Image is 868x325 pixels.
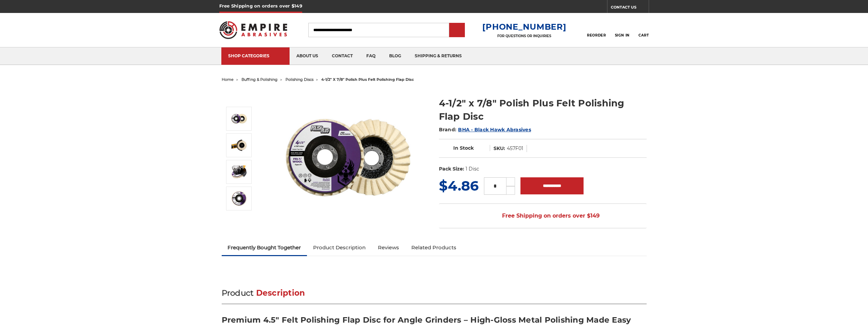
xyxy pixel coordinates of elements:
[466,165,479,173] dd: 1 Disc
[222,288,254,298] span: Product
[231,110,248,127] img: buffing and polishing felt flap disc
[231,92,248,107] button: Previous
[290,47,325,65] a: about us
[439,177,479,194] span: $4.86
[482,34,566,38] p: FOR QUESTIONS OR INQUIRIES
[222,240,307,255] a: Frequently Bought Together
[439,97,647,123] h1: 4-1/2" x 7/8" Polish Plus Felt Polishing Flap Disc
[231,212,248,226] button: Next
[231,137,248,154] img: felt flap disc for angle grinder
[453,145,474,151] span: In Stock
[486,209,600,223] span: Free Shipping on orders over $149
[256,288,305,298] span: Description
[450,24,464,37] input: Submit
[494,145,505,152] dt: SKU:
[611,3,649,13] a: CONTACT US
[285,77,313,82] a: polishing discs
[231,190,248,207] img: BHA 4.5 inch polish plus flap disc
[280,89,416,226] img: buffing and polishing felt flap disc
[231,163,248,180] img: angle grinder buffing flap disc
[241,77,278,82] a: buffing & polishing
[228,53,283,58] div: SHOP CATEGORIES
[439,165,464,173] dt: Pack Size:
[587,23,606,37] a: Reorder
[307,240,372,255] a: Product Description
[408,47,469,65] a: shipping & returns
[372,240,405,255] a: Reviews
[405,240,462,255] a: Related Products
[587,33,606,38] span: Reorder
[638,33,649,38] span: Cart
[482,22,566,32] a: [PHONE_NUMBER]
[325,47,359,65] a: contact
[222,77,234,82] a: home
[507,145,523,152] dd: 457F01
[382,47,408,65] a: blog
[439,127,457,133] span: Brand:
[615,33,630,38] span: Sign In
[359,47,382,65] a: faq
[219,17,288,43] img: Empire Abrasives
[638,23,649,38] a: Cart
[458,127,531,133] a: BHA - Black Hawk Abrasives
[321,77,414,82] span: 4-1/2" x 7/8" polish plus felt polishing flap disc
